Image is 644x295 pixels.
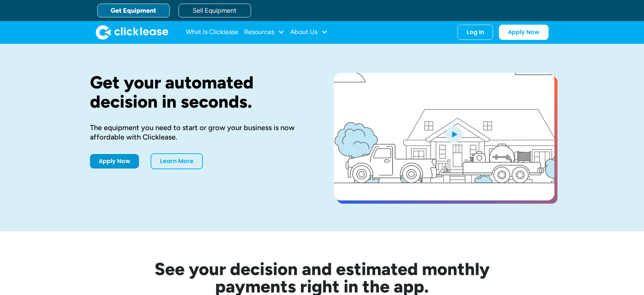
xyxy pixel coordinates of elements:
[444,124,464,144] img: Blue play button logo on a light blue circular background
[467,29,484,36] div: Log In
[244,25,284,40] div: Resources
[90,123,311,142] div: The equipment you need to start or grow your business is now affordable with Clicklease.
[90,73,311,111] h1: Get your automated decision in seconds.
[151,153,203,169] a: Learn More
[334,73,554,200] a: open lightbox
[179,4,251,17] a: Sell Equipment
[96,25,168,40] img: Clicklease logo
[290,25,328,40] div: About Us
[499,25,549,40] a: Apply Now
[186,25,238,40] a: What Is Clicklease
[96,25,168,40] a: home
[90,154,139,169] a: Apply Now
[97,4,170,17] a: Get Equipment
[119,260,525,295] h2: See your decision and estimated monthly payments right in the app.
